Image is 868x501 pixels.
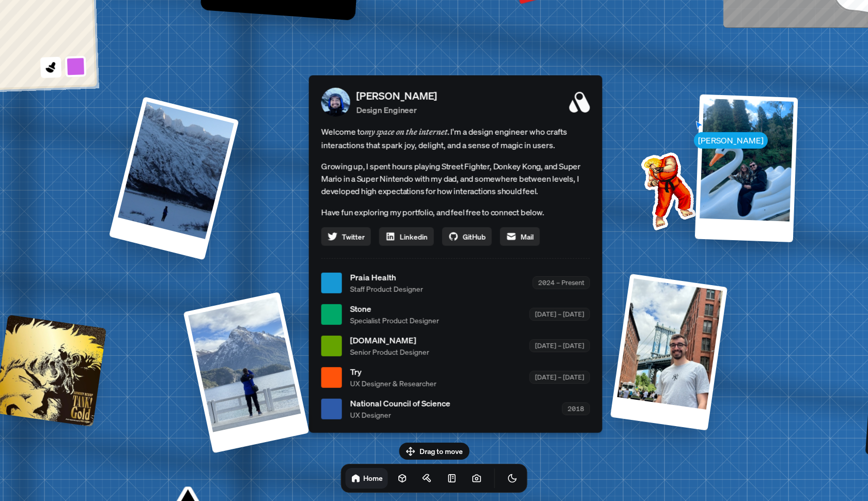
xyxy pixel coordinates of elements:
span: Linkedin [400,231,428,242]
span: GitHub [463,231,486,242]
span: Welcome to I'm a design engineer who crafts interactions that spark joy, delight, and a sense of ... [321,125,590,152]
span: National Council of Science [350,397,451,410]
span: Try [350,366,437,378]
a: Twitter [321,227,371,246]
a: Mail [500,227,540,246]
div: 2024 – Present [533,276,590,289]
span: Twitter [342,231,365,242]
p: Growing up, I spent hours playing Street Fighter, Donkey Kong, and Super Mario in a Super Nintend... [321,160,590,197]
em: my space on the internet. [365,127,451,137]
span: Staff Product Designer [350,284,423,294]
div: [DATE] – [DATE] [530,339,590,352]
div: [DATE] – [DATE] [530,371,590,384]
span: Specialist Product Designer [350,315,439,326]
span: Stone [350,303,439,315]
p: [PERSON_NAME] [357,88,437,104]
a: Linkedin [379,227,434,246]
span: UX Designer & Researcher [350,378,437,389]
span: Praia Health [350,271,423,284]
span: [DOMAIN_NAME] [350,334,429,347]
p: Design Engineer [357,104,437,116]
span: Senior Product Designer [350,347,429,357]
button: Toggle Theme [502,468,523,489]
a: Home [346,468,388,489]
img: Profile Picture [321,88,350,117]
a: GitHub [442,227,492,246]
h1: Home [363,473,383,483]
div: [DATE] – [DATE] [530,308,590,321]
span: Mail [521,231,534,242]
img: Profile example [614,137,719,241]
p: Have fun exploring my portfolio, and feel free to connect below. [321,206,590,219]
span: UX Designer [350,410,451,420]
div: 2018 [562,402,590,415]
